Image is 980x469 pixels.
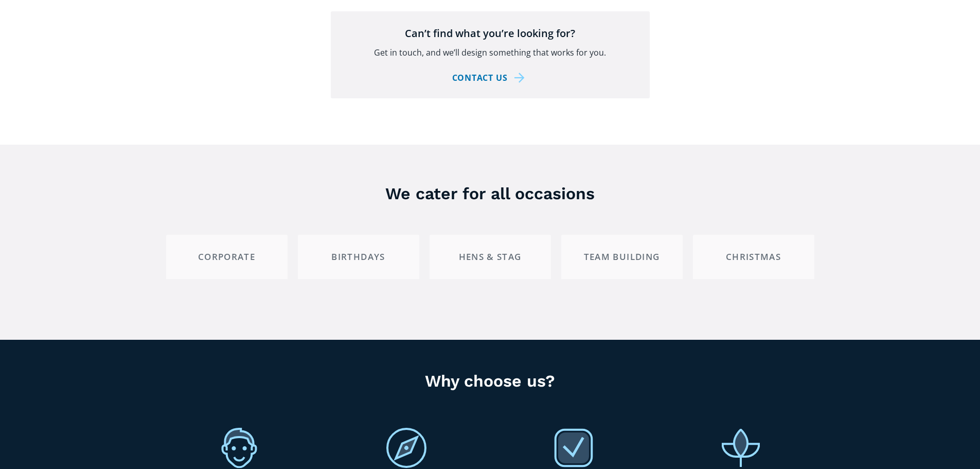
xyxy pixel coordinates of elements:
h3: Why choose us? [166,371,814,391]
a: Contact us [452,71,528,85]
h3: We cater for all occasions [276,183,704,204]
div: Christmas [702,251,806,263]
p: Get in touch, and we’ll design something that works for you. [358,45,622,60]
div: Birthdays [307,251,411,263]
div: Corporate [175,251,279,263]
h4: Can’t find what you’re looking for? [358,27,622,40]
div: Team building [570,251,674,263]
div: Hens & Stag [438,251,542,263]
